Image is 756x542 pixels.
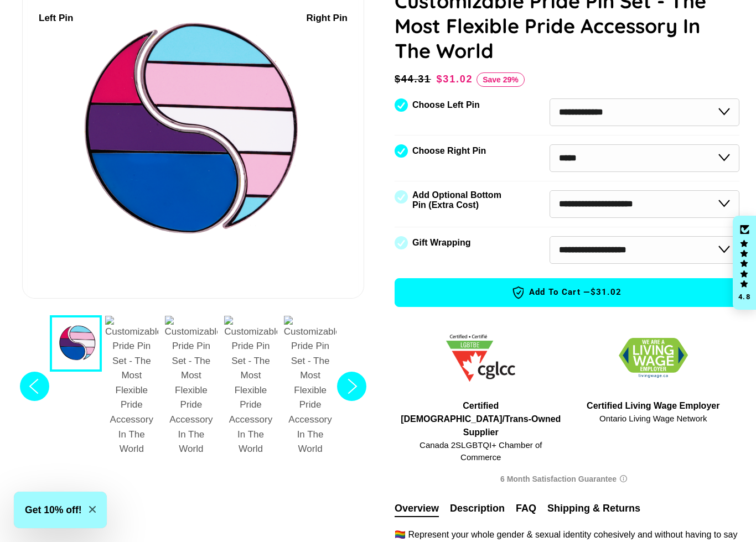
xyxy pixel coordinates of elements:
button: Description [450,501,505,516]
div: 6 Month Satisfaction Guarantee [395,470,739,490]
img: 1705457225.png [446,335,515,382]
img: Customizable Pride Pin Set - The Most Flexible Pride Accessory In The World [165,316,218,457]
button: 4 / 7 [221,315,281,462]
button: Overview [395,501,439,517]
img: Customizable Pride Pin Set - The Most Flexible Pride Accessory In The World [105,316,158,457]
button: 3 / 7 [162,315,221,462]
button: 2 / 7 [102,315,162,462]
span: Certified Living Wage Employer [587,399,719,413]
span: Certified [DEMOGRAPHIC_DATA]/Trans-Owned Supplier [400,399,562,439]
img: Customizable Pride Pin Set - The Most Flexible Pride Accessory In The World [224,316,277,457]
img: Customizable Pride Pin Set - The Most Flexible Pride Accessory In The World [284,316,337,457]
button: FAQ [516,501,536,516]
button: 1 / 7 [50,315,102,372]
div: Click to open Judge.me floating reviews tab [733,216,756,310]
button: Shipping & Returns [547,501,640,516]
span: Canada 2SLGBTQI+ Chamber of Commerce [400,439,562,464]
button: Previous slide [17,315,53,462]
div: Right Pin [306,11,348,26]
button: 5 / 7 [281,315,340,462]
span: Ontario Living Wage Network [587,413,719,425]
img: 1706832627.png [619,338,688,378]
div: 4.8 [738,293,751,300]
button: Next slide [334,315,370,462]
